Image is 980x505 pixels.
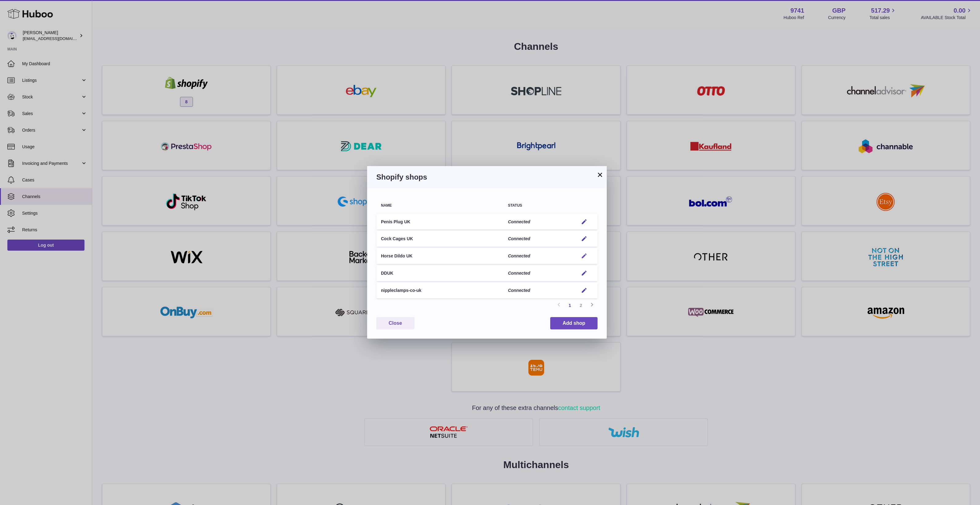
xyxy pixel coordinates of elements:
td: DDUK [376,265,503,281]
h3: Shopify shops [376,172,598,182]
a: 2 [575,300,586,311]
td: nippleclamps-co-uk [376,283,503,298]
td: Connected [503,214,574,230]
div: Status [508,204,569,208]
td: Connected [503,283,574,298]
td: Penis Plug UK [376,214,503,230]
td: Connected [503,231,574,247]
a: 1 [564,300,575,311]
td: Connected [503,265,574,281]
td: Connected [503,248,574,264]
td: Cock Cages UK [376,231,503,247]
div: Name [381,204,499,208]
td: Horse Dildo UK [376,248,503,264]
button: Add shop [550,317,598,330]
button: Close [376,317,414,330]
button: × [596,171,604,178]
